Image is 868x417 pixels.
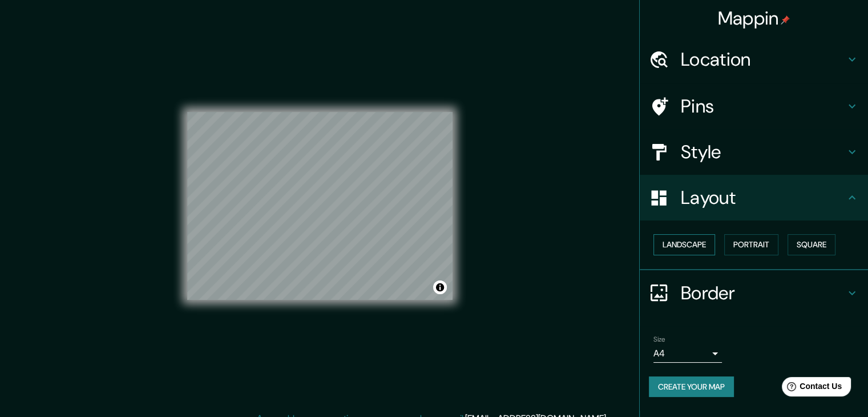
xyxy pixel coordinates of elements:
h4: Mappin [718,7,790,30]
div: Pins [640,83,868,129]
button: Create your map [649,376,734,398]
div: Border [640,270,868,316]
label: Size [653,334,665,344]
button: Square [788,234,835,255]
button: Toggle attribution [433,280,447,294]
canvas: Map [187,112,453,300]
div: A4 [653,344,722,363]
h4: Style [681,141,845,163]
div: Layout [640,175,868,220]
h4: Border [681,282,845,304]
div: Style [640,129,868,175]
button: Landscape [653,234,715,255]
div: Location [640,37,868,82]
img: pin-icon.png [781,15,790,25]
h4: Location [681,48,845,71]
h4: Layout [681,186,845,209]
h4: Pins [681,95,845,118]
iframe: Help widget launcher [766,372,855,404]
button: Portrait [724,234,778,255]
